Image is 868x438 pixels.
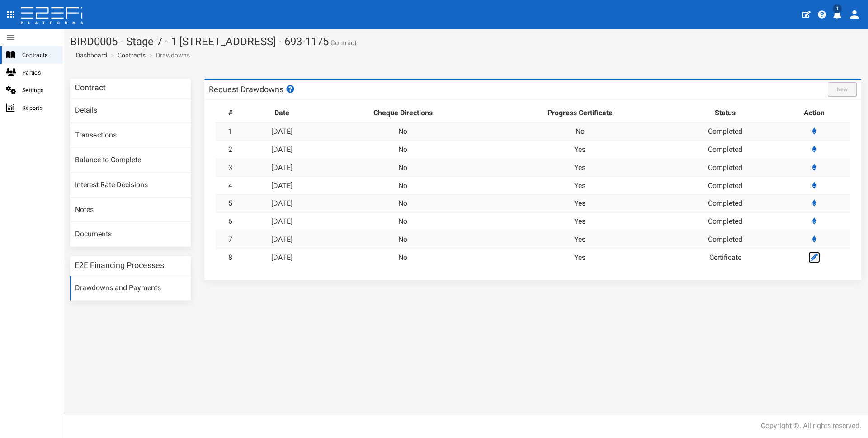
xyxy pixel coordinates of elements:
[70,198,191,222] a: Notes
[209,85,296,94] h3: Request Drawdowns
[271,127,292,136] a: [DATE]
[488,104,672,122] th: Progress Certificate
[245,104,318,122] th: Date
[70,276,191,301] a: Drawdowns and Payments
[708,127,742,136] a: Completed
[488,159,672,177] td: Yes
[72,51,107,60] a: Dashboard
[828,82,857,97] button: New
[216,104,245,122] th: #
[318,177,488,195] td: No
[228,127,232,136] a: 1
[329,40,357,47] small: Contract
[708,163,742,172] a: Completed
[708,217,742,226] a: Completed
[118,51,146,60] a: Contracts
[828,85,857,93] a: New
[708,199,742,207] a: Completed
[318,104,488,122] th: Cheque Directions
[271,217,292,226] a: [DATE]
[70,222,191,247] a: Documents
[488,141,672,159] td: Yes
[708,145,742,154] a: Completed
[228,163,232,172] a: 3
[318,159,488,177] td: No
[22,85,56,95] span: Settings
[488,177,672,195] td: Yes
[318,141,488,159] td: No
[228,235,232,244] a: 7
[708,181,742,190] a: Completed
[70,173,191,198] a: Interest Rate Decisions
[488,122,672,141] td: No
[488,195,672,213] td: Yes
[271,235,292,244] a: [DATE]
[228,199,232,207] a: 5
[271,181,292,190] a: [DATE]
[22,103,56,113] span: Reports
[488,249,672,266] td: Yes
[778,104,850,122] th: Action
[271,253,292,262] a: [DATE]
[271,199,292,207] a: [DATE]
[318,213,488,231] td: No
[228,181,232,190] a: 4
[70,123,191,148] a: Transactions
[22,67,56,78] span: Parties
[22,50,56,60] span: Contracts
[70,99,191,123] a: Details
[228,217,232,226] a: 6
[75,84,106,92] h3: Contract
[488,231,672,249] td: Yes
[672,104,778,122] th: Status
[70,36,861,47] h1: BIRD0005 - Stage 7 - 1 [STREET_ADDRESS] - 693-1175
[271,163,292,172] a: [DATE]
[318,195,488,213] td: No
[70,148,191,173] a: Balance to Complete
[72,52,107,59] span: Dashboard
[672,249,778,266] td: Certificate
[271,145,292,154] a: [DATE]
[318,249,488,266] td: No
[318,122,488,141] td: No
[318,231,488,249] td: No
[228,145,232,154] a: 2
[488,213,672,231] td: Yes
[708,235,742,244] a: Completed
[75,261,164,269] h3: E2E Financing Processes
[761,421,861,431] div: Copyright ©. All rights reserved.
[228,253,232,262] a: 8
[147,51,190,60] li: Drawdowns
